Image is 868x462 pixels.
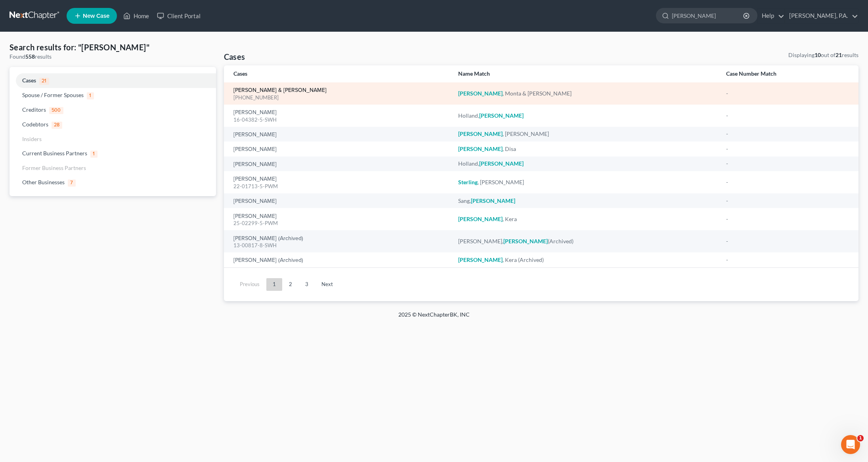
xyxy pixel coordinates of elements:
span: Current Business Partners [22,150,87,157]
div: - [726,237,849,245]
em: [PERSON_NAME] [458,90,503,97]
strong: 10 [814,52,821,58]
a: Client Portal [153,9,205,23]
input: Search by name... [672,8,744,23]
em: [PERSON_NAME] [458,130,503,137]
div: - [726,160,849,168]
em: [PERSON_NAME] [479,160,524,167]
span: 500 [49,107,63,114]
a: [PERSON_NAME] [233,147,277,152]
div: - [726,197,849,205]
div: 22-01713-5-PWM [233,183,446,190]
span: New Case [83,13,109,19]
div: , [PERSON_NAME] [458,178,713,186]
em: Sterling [458,179,478,185]
span: 1 [857,435,864,441]
span: Spouse / Former Spouses [22,92,84,98]
em: [PERSON_NAME] [458,216,503,222]
a: 2 [283,278,298,291]
span: Cases [22,77,36,84]
div: , Kera (Archived) [458,256,713,264]
a: [PERSON_NAME] [233,199,277,204]
span: Insiders [22,136,42,142]
a: 3 [299,278,315,291]
a: 1 [266,278,282,291]
th: Name Match [452,65,720,82]
a: Insiders [10,132,216,146]
a: [PERSON_NAME] [233,110,277,115]
div: Displaying out of results [788,51,858,59]
a: [PERSON_NAME] [233,162,277,167]
div: 13-00817-8-SWH [233,242,446,249]
a: Codebtors28 [10,117,216,132]
div: 16-04382-5-SWH [233,116,446,124]
span: Other Businesses [22,179,65,185]
a: Help [758,9,784,23]
em: [PERSON_NAME] [458,145,503,152]
a: [PERSON_NAME] (Archived) [233,236,303,241]
span: 1 [87,92,94,99]
div: Holland, [458,112,713,120]
div: , Disa [458,145,713,153]
div: - [726,90,849,97]
div: - [726,112,849,120]
strong: 558 [25,53,35,60]
em: [PERSON_NAME] [458,256,503,263]
a: Cases21 [10,73,216,88]
a: [PERSON_NAME] & [PERSON_NAME] [233,88,327,93]
div: 25-02299-5-PWM [233,220,446,227]
div: Holland, [458,160,713,168]
em: [PERSON_NAME] [503,238,548,244]
a: [PERSON_NAME] [233,214,277,219]
div: - [726,256,849,264]
a: Spouse / Former Spouses1 [10,88,216,103]
a: Other Businesses7 [10,175,216,190]
h4: Cases [224,51,245,62]
em: [PERSON_NAME] [471,197,515,204]
a: Home [119,9,153,23]
th: Case Number Match [720,65,858,82]
strong: 21 [835,52,842,58]
a: Creditors500 [10,103,216,117]
span: 21 [39,78,49,85]
div: - [726,215,849,223]
a: [PERSON_NAME], P.A. [785,9,858,23]
a: Former Business Partners [10,161,216,175]
a: [PERSON_NAME] [233,176,277,182]
a: Next [315,278,339,291]
div: - [726,178,849,186]
div: [PERSON_NAME], (Archived) [458,237,713,245]
span: Codebtors [22,121,48,128]
span: Former Business Partners [22,164,86,171]
div: , Monta & [PERSON_NAME] [458,90,713,97]
a: [PERSON_NAME] [233,132,277,137]
th: Cases [224,65,452,82]
span: 1 [90,151,98,158]
span: 7 [68,179,76,187]
em: [PERSON_NAME] [479,112,524,119]
div: - [726,130,849,138]
div: 2025 © NextChapterBK, INC [208,311,660,325]
a: Current Business Partners1 [10,146,216,161]
iframe: Intercom live chat [841,435,860,454]
div: - [726,145,849,153]
a: [PERSON_NAME] (Archived) [233,258,303,263]
div: [PHONE_NUMBER] [233,94,446,101]
div: Sang, [458,197,713,205]
div: , Kera [458,215,713,223]
div: , [PERSON_NAME] [458,130,713,138]
div: Found results [10,53,216,61]
span: Creditors [22,106,46,113]
span: 28 [52,122,62,129]
h4: Search results for: "[PERSON_NAME]" [10,42,216,53]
